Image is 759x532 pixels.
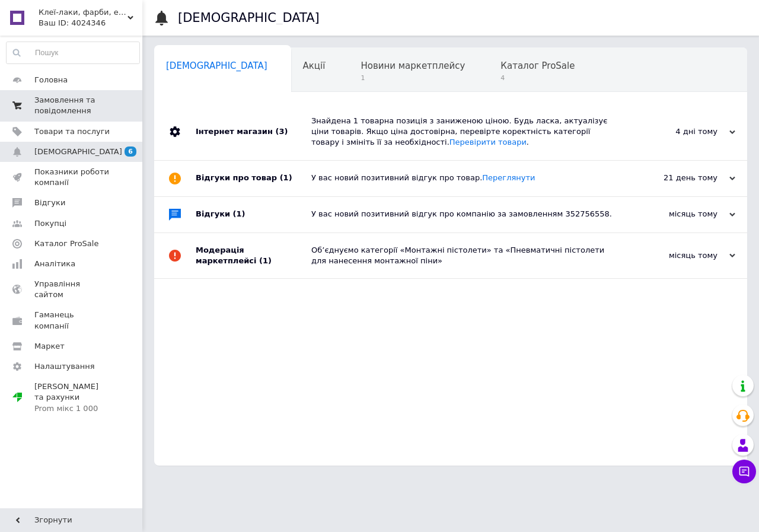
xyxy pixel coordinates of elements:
[34,403,110,414] div: Prom мікс 1 000
[196,197,311,232] div: Відгуки
[482,173,535,182] a: Переглянути
[166,60,267,71] span: [DEMOGRAPHIC_DATA]
[311,209,617,219] div: У вас новий позитивний відгук про компанію за замовленням 352756558.
[617,209,735,219] div: місяць тому
[34,341,65,352] span: Маркет
[500,74,575,82] span: 4
[34,126,110,137] span: Товари та послуги
[125,146,136,157] span: 6
[34,361,95,372] span: Налаштування
[34,95,110,116] span: Замовлення та повідомлення
[617,250,735,261] div: місяць тому
[34,218,66,229] span: Покупці
[34,238,98,249] span: Каталог ProSale
[39,7,127,18] span: Клеї-лаки, фарби, емалі, грунти, воски, олії для деревини
[732,460,756,483] button: Чат з покупцем
[233,209,245,218] span: (1)
[259,256,272,265] span: (1)
[311,173,617,183] div: У вас новий позитивний відгук про товар.
[311,116,617,148] div: Знайдена 1 товарна позиція з заниженою ціною. Будь ласка, актуалізує ціни товарів. Якщо ціна дост...
[196,161,311,196] div: Відгуки про товар
[7,42,139,63] input: Пошук
[34,310,110,331] span: Гаманець компанії
[196,233,311,278] div: Модерація маркетплейсі
[617,173,735,183] div: 21 день тому
[34,381,110,414] span: [PERSON_NAME] та рахунки
[617,126,735,137] div: 4 дні тому
[361,60,465,71] span: Новини маркетплейсу
[34,197,65,208] span: Відгуки
[34,167,110,188] span: Показники роботи компанії
[178,11,320,25] h1: [DEMOGRAPHIC_DATA]
[449,138,527,146] a: Перевірити товари
[311,245,617,266] div: Об’єднуємо категорії «Монтажні пістолети» та «Пневматичні пістолети для нанесення монтажної піни»
[34,259,75,269] span: Аналітика
[275,127,288,136] span: (3)
[361,74,465,82] span: 1
[280,173,292,182] span: (1)
[500,60,575,71] span: Каталог ProSale
[34,146,122,157] span: [DEMOGRAPHIC_DATA]
[303,60,326,71] span: Акції
[196,104,311,160] div: Інтернет магазин
[34,75,68,85] span: Головна
[34,279,110,300] span: Управління сайтом
[39,18,142,28] div: Ваш ID: 4024346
